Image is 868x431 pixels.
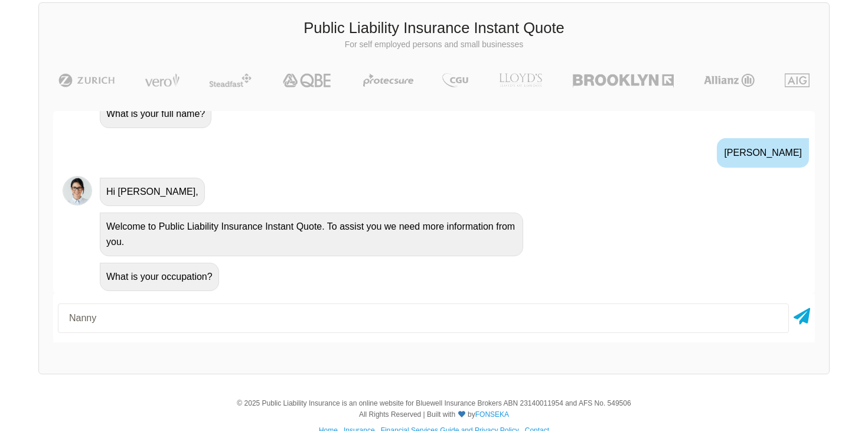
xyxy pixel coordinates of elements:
div: [PERSON_NAME] [717,138,809,168]
div: What is your full name? [100,100,211,128]
img: QBE | Public Liability Insurance [276,73,340,87]
img: AIG | Public Liability Insurance [780,73,815,87]
a: FONSEKA [475,410,509,419]
p: For self employed persons and small businesses [48,39,820,51]
img: CGU | Public Liability Insurance [438,73,473,87]
img: LLOYD's | Public Liability Insurance [492,73,549,87]
div: Hi [PERSON_NAME], [100,178,205,206]
img: Zurich | Public Liability Insurance [53,73,120,87]
img: Vero | Public Liability Insurance [139,73,185,87]
img: Brooklyn | Public Liability Insurance [568,73,678,87]
h3: Public Liability Insurance Instant Quote [48,18,820,39]
input: Your occupation [58,303,789,333]
div: Welcome to Public Liability Insurance Instant Quote. To assist you we need more information from ... [100,213,523,256]
div: What is your occupation? [100,263,219,291]
img: Steadfast | Public Liability Insurance [204,73,256,87]
img: Chatbot | PLI [63,176,92,205]
img: Allianz | Public Liability Insurance [698,73,761,87]
img: Protecsure | Public Liability Insurance [358,73,418,87]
